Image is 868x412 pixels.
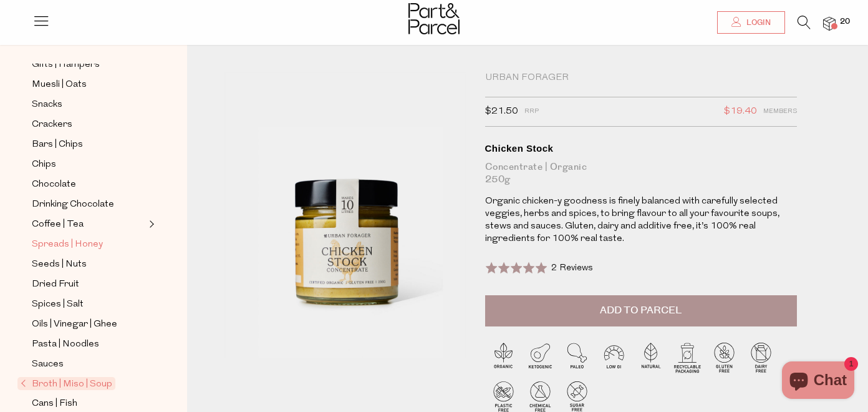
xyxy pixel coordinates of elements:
[32,257,87,272] span: Seeds | Nuts
[717,11,785,34] a: Login
[837,16,853,27] span: 20
[32,157,56,172] span: Chips
[32,277,145,292] a: Dried Fruit
[32,337,99,352] span: Pasta | Noodles
[632,339,669,376] img: P_P-ICONS-Live_Bec_V11_Natural.svg
[763,104,797,120] span: Members
[32,77,145,92] a: Muesli | Oats
[32,297,84,312] span: Spices | Salt
[32,177,76,192] span: Chocolate
[600,303,682,318] span: Add to Parcel
[32,157,145,172] a: Chips
[224,72,466,358] img: Chicken Stock
[32,117,145,132] a: Crackers
[32,77,87,92] span: Muesli | Oats
[32,297,145,312] a: Spices | Salt
[524,104,539,120] span: RRP
[32,137,83,152] span: Bars | Chips
[32,336,145,352] a: Pasta | Noodles
[32,97,145,112] a: Snacks
[32,357,64,372] span: Sauces
[32,237,145,252] a: Spreads | Honey
[32,177,145,192] a: Chocolate
[485,295,797,326] button: Add to Parcel
[485,104,518,120] span: $21.50
[485,195,797,245] p: Organic chicken-y goodness is finely balanced with carefully selected veggies, herbs and spices, ...
[32,257,145,272] a: Seeds | Nuts
[485,142,797,155] div: Chicken Stock
[21,376,145,391] a: Broth | Miso | Soup
[32,197,114,212] span: Drinking Chocolate
[32,197,145,212] a: Drinking Chocolate
[32,97,62,112] span: Snacks
[146,217,155,232] button: Expand/Collapse Coffee | Tea
[32,217,84,232] span: Coffee | Tea
[32,316,145,332] a: Oils | Vinegar | Ghee
[485,72,797,84] div: Urban Forager
[559,339,596,376] img: P_P-ICONS-Live_Bec_V11_Paleo.svg
[669,339,706,376] img: P_P-ICONS-Live_Bec_V11_Recyclable_Packaging.svg
[778,361,858,402] inbox-online-store-chat: Shopify online store chat
[522,339,559,376] img: P_P-ICONS-Live_Bec_V11_Ketogenic.svg
[32,217,145,232] a: Coffee | Tea
[32,317,117,332] span: Oils | Vinegar | Ghee
[32,396,145,411] a: Cans | Fish
[32,277,79,292] span: Dried Fruit
[485,339,522,376] img: P_P-ICONS-Live_Bec_V11_Organic.svg
[706,339,743,376] img: P_P-ICONS-Live_Bec_V11_Gluten_Free.svg
[32,396,77,411] span: Cans | Fish
[32,57,100,72] span: Gifts | Hampers
[32,237,103,252] span: Spreads | Honey
[32,117,72,132] span: Crackers
[724,104,757,120] span: $19.40
[32,57,145,72] a: Gifts | Hampers
[17,377,115,390] span: Broth | Miso | Soup
[596,339,632,376] img: P_P-ICONS-Live_Bec_V11_Low_Gi.svg
[32,356,145,372] a: Sauces
[823,17,836,30] a: 20
[408,3,460,34] img: Part&Parcel
[743,339,779,376] img: P_P-ICONS-Live_Bec_V11_Dairy_Free.svg
[32,137,145,152] a: Bars | Chips
[485,161,797,186] div: Concentrate | Organic 250g
[743,17,771,28] span: Login
[551,263,593,273] span: 2 Reviews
